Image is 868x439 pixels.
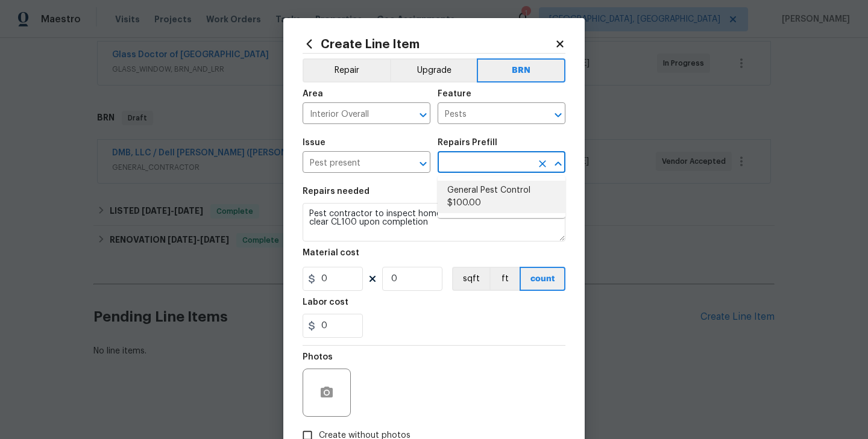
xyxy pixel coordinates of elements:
button: Open [415,107,432,123]
button: BRN [477,58,565,83]
button: Close [550,155,567,172]
button: count [520,267,565,291]
button: ft [489,267,520,291]
button: Clear [534,155,551,172]
h5: Labor cost [303,298,348,307]
h2: Create Line Item [303,37,555,51]
button: Upgrade [390,58,477,83]
h5: Area [303,90,323,98]
button: Open [550,107,567,123]
textarea: Pest contractor to inspect home for termites and provide clear CL100 upon completion [303,203,565,241]
h5: Repairs Prefill [438,139,497,147]
h5: Feature [438,90,471,98]
h5: Material cost [303,249,359,257]
h5: Repairs needed [303,187,370,196]
button: Open [415,155,432,172]
h5: Issue [303,139,325,147]
li: General Pest Control $100.00 [438,181,565,213]
button: Repair [303,58,390,83]
button: sqft [452,267,489,291]
h5: Photos [303,353,333,361]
